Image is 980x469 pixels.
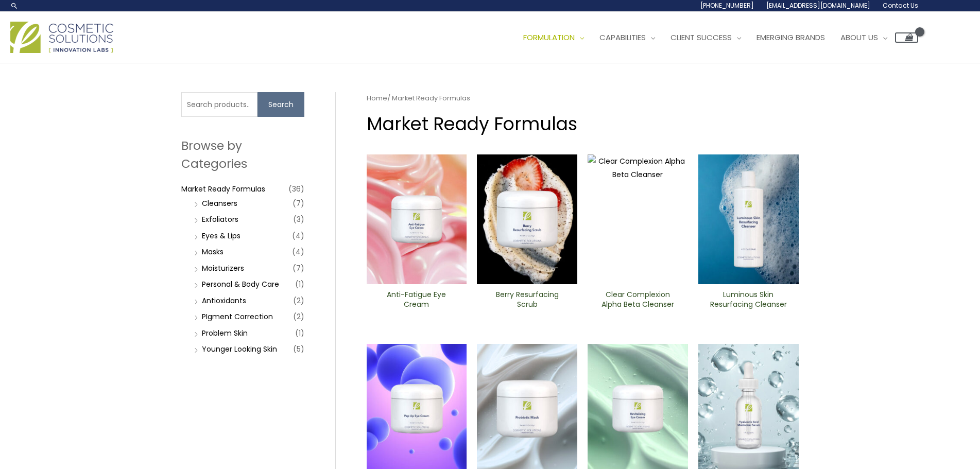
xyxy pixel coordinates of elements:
span: (3) [293,212,304,227]
h2: Browse by Categories [181,137,304,172]
a: Personal & Body Care [202,279,279,289]
a: View Shopping Cart, empty [895,32,918,43]
a: Anti-Fatigue Eye Cream [375,290,458,313]
a: Antioxidants [202,296,246,306]
input: Search products… [181,92,257,117]
span: (7) [293,261,304,275]
a: Clear Complexion Alpha Beta ​Cleanser [596,290,679,313]
span: (1) [295,326,304,340]
img: Cosmetic Solutions Logo [10,22,113,53]
a: Search icon link [10,2,19,10]
span: Contact Us [883,1,918,10]
nav: Breadcrumb [367,92,799,105]
span: Formulation [523,32,575,43]
nav: Site Navigation [508,22,918,53]
span: (5) [293,342,304,356]
h2: Berry Resurfacing Scrub [486,290,569,309]
h2: Luminous Skin Resurfacing ​Cleanser [707,290,790,309]
span: Client Success [670,32,732,43]
a: Masks [202,247,223,257]
span: (2) [293,293,304,308]
span: About Us [840,32,878,43]
span: (36) [288,182,304,196]
span: Capabilities [599,32,646,43]
h1: Market Ready Formulas [367,111,799,136]
a: Cleansers [202,198,237,209]
a: Younger Looking Skin [202,344,277,354]
span: (4) [292,229,304,243]
a: Home [367,93,387,103]
h2: Anti-Fatigue Eye Cream [375,290,458,309]
img: Clear Complexion Alpha Beta ​Cleanser [588,154,688,284]
span: [EMAIL_ADDRESS][DOMAIN_NAME] [766,1,870,10]
img: Berry Resurfacing Scrub [477,154,577,284]
a: Berry Resurfacing Scrub [486,290,569,313]
a: About Us [833,22,895,53]
span: (1) [295,277,304,291]
a: Market Ready Formulas [181,184,265,194]
a: Client Success [663,22,749,53]
a: Moisturizers [202,263,244,273]
a: Eyes & Lips [202,231,240,241]
a: PIgment Correction [202,311,273,322]
h2: Clear Complexion Alpha Beta ​Cleanser [596,290,679,309]
a: Luminous Skin Resurfacing ​Cleanser [707,290,790,313]
a: Capabilities [592,22,663,53]
a: Formulation [515,22,592,53]
a: Emerging Brands [749,22,833,53]
span: (2) [293,309,304,324]
span: (4) [292,245,304,259]
img: Anti Fatigue Eye Cream [367,154,467,284]
a: Exfoliators [202,214,238,224]
span: (7) [293,196,304,211]
button: Search [257,92,304,117]
a: Problem Skin [202,328,248,338]
span: [PHONE_NUMBER] [700,1,754,10]
span: Emerging Brands [757,32,825,43]
img: Luminous Skin Resurfacing ​Cleanser [698,154,799,284]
